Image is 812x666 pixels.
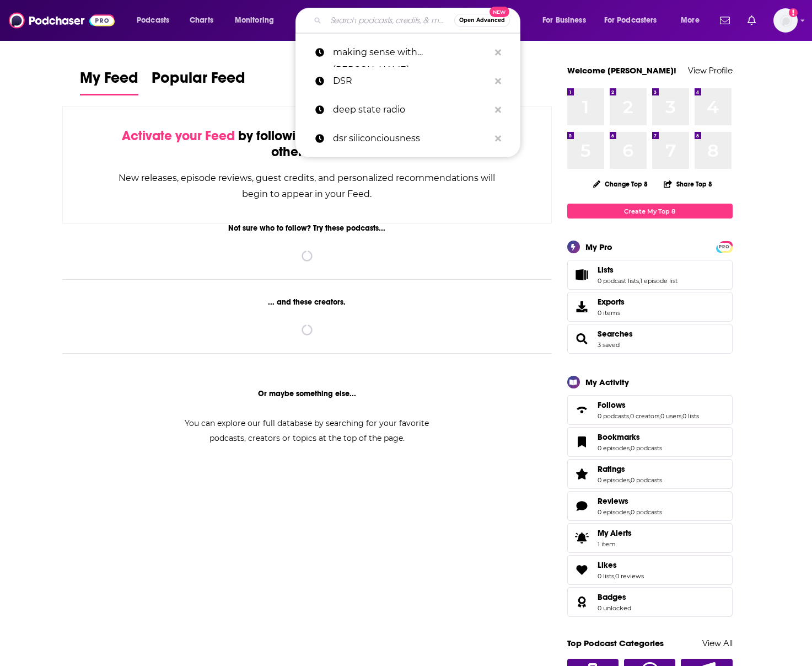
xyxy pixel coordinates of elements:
[773,8,798,33] span: Logged in as WE_Broadcast
[660,412,681,420] a: 0 users
[571,466,593,482] a: Ratings
[598,528,632,538] span: My Alerts
[681,412,682,420] span: ,
[571,562,593,578] a: Likes
[171,416,443,446] div: You can explore our full database by searching for your favorite podcasts, creators or topics at ...
[631,444,662,452] a: 0 podcasts
[137,13,169,28] span: Podcasts
[615,572,644,580] a: 0 reviews
[152,68,245,95] a: Popular Feed
[629,412,630,420] span: ,
[295,124,520,153] a: dsr siliconciousness
[598,560,617,570] span: Likes
[598,464,625,474] span: Ratings
[598,329,633,339] a: Searches
[129,12,184,29] button: open menu
[567,395,733,425] span: Follows
[567,638,664,648] a: Top Podcast Categories
[567,491,733,521] span: Reviews
[743,11,760,30] a: Show notifications dropdown
[295,95,520,124] a: deep state radio
[598,508,630,516] a: 0 episodes
[598,432,662,442] a: Bookmarks
[62,297,552,307] div: ... and these creators.
[535,12,600,29] button: open menu
[567,459,733,489] span: Ratings
[182,12,220,29] a: Charts
[571,331,593,347] a: Searches
[639,277,640,285] span: ,
[571,434,593,450] a: Bookmarks
[542,13,586,28] span: For Business
[682,412,699,420] a: 0 lists
[80,68,138,95] a: My Feed
[571,498,593,514] a: Reviews
[567,587,733,617] span: Badges
[306,8,531,33] div: Search podcasts, credits, & more...
[681,13,700,28] span: More
[630,476,631,484] span: ,
[571,402,593,418] a: Follows
[567,523,733,553] a: My Alerts
[598,496,662,506] a: Reviews
[9,10,115,31] a: Podchaser - Follow, Share and Rate Podcasts
[567,427,733,457] span: Bookmarks
[598,476,630,484] a: 0 episodes
[773,8,798,33] button: Show profile menu
[598,341,620,349] a: 3 saved
[585,242,612,252] div: My Pro
[80,68,138,94] span: My Feed
[587,177,655,191] button: Change Top 8
[598,444,630,452] a: 0 episodes
[773,8,798,33] img: User Profile
[663,173,713,195] button: Share Top 8
[295,38,520,67] a: making sense with [PERSON_NAME]
[702,638,733,648] a: View All
[716,11,734,30] a: Show notifications dropdown
[567,204,733,219] a: Create My Top 8
[333,38,490,67] p: making sense with sam harris
[659,412,660,420] span: ,
[598,265,614,275] span: Lists
[567,65,676,76] a: Welcome [PERSON_NAME]!
[62,223,552,233] div: Not sure who to follow? Try these podcasts...
[571,530,593,546] span: My Alerts
[789,8,798,17] svg: Add a profile image
[118,170,497,202] div: New releases, episode reviews, guest credits, and personalized recommendations will begin to appe...
[614,572,615,580] span: ,
[631,508,662,516] a: 0 podcasts
[598,432,640,442] span: Bookmarks
[190,13,213,28] span: Charts
[598,592,631,602] a: Badges
[598,572,614,580] a: 0 lists
[598,560,644,570] a: Likes
[598,540,632,548] span: 1 item
[571,267,593,283] a: Lists
[571,594,593,610] a: Badges
[598,592,626,602] span: Badges
[567,292,733,322] a: Exports
[235,13,274,28] span: Monitoring
[333,95,490,124] p: deep state radio
[597,12,673,29] button: open menu
[598,496,628,506] span: Reviews
[333,124,490,153] p: dsr siliconciousness
[598,309,625,317] span: 0 items
[718,243,731,251] span: PRO
[598,400,699,410] a: Follows
[326,12,454,29] input: Search podcasts, credits, & more...
[598,297,625,307] span: Exports
[598,400,626,410] span: Follows
[567,555,733,585] span: Likes
[718,242,731,251] a: PRO
[227,12,288,29] button: open menu
[118,128,497,160] div: by following Podcasts, Creators, Lists, and other Users!
[598,412,629,420] a: 0 podcasts
[688,65,733,76] a: View Profile
[490,7,509,17] span: New
[640,277,677,285] a: 1 episode list
[630,412,659,420] a: 0 creators
[567,324,733,354] span: Searches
